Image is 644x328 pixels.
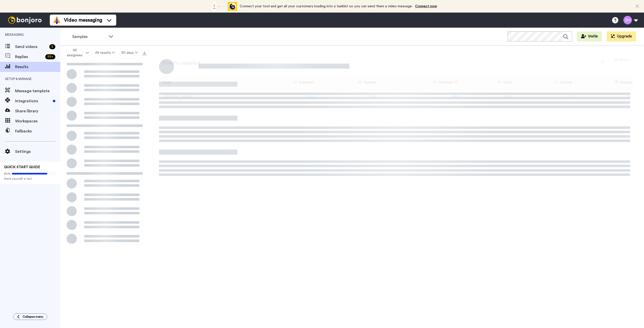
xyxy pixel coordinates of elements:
[15,149,60,155] span: Settings
[378,76,462,90] th: Watched
[247,76,316,90] th: Delivered
[4,172,11,176] span: 80%
[45,54,55,59] div: 99 +
[72,34,106,40] span: Samples
[141,49,148,57] button: Export all results that match these filters now.
[15,98,51,104] span: Integrations
[15,54,43,60] span: Replies
[316,76,378,90] th: Opened
[15,64,60,70] span: Results
[53,16,61,24] img: vm-color.svg
[574,76,634,90] th: Replied
[378,90,462,104] td: 46 %
[13,313,47,320] button: Collapse menu
[316,90,378,104] td: 72 %
[64,17,102,24] span: Video messaging
[601,59,605,63] img: export.svg
[611,55,634,64] button: 30 days
[15,44,47,50] span: Send videos
[513,90,574,104] td: 5 %
[15,108,60,114] span: Share library
[4,165,40,169] span: QUICK START GUIDE
[15,128,60,134] span: Fallbacks
[6,17,44,24] img: bj-logo-header-white.svg
[64,48,85,58] span: All assignees
[159,76,247,90] th: From
[15,88,60,94] span: Message template
[415,5,437,8] a: Connect now
[92,48,118,57] button: All results
[462,76,513,90] th: Liked
[142,51,146,55] img: export.svg
[61,46,92,60] button: All assignees
[23,315,43,319] span: Collapse menu
[599,57,606,64] button: Export a summary of each team member’s results that match this filter now.
[577,31,602,41] button: Invite
[159,60,200,66] h2: Results snapshot
[49,44,55,49] div: 5
[574,90,634,104] td: 3 %
[462,90,513,104] td: 12 %
[159,90,247,104] td: [PERSON_NAME]
[210,2,237,11] div: animation
[118,48,141,57] button: 30 days
[240,5,413,8] span: Connect your tool and get all your customers loading into a tasklist so you can send them a video...
[4,177,56,181] span: Send yourself a test
[607,31,636,41] button: Upgrade
[247,90,316,104] td: 222
[513,76,574,90] th: Clicked
[15,118,60,124] span: Workspaces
